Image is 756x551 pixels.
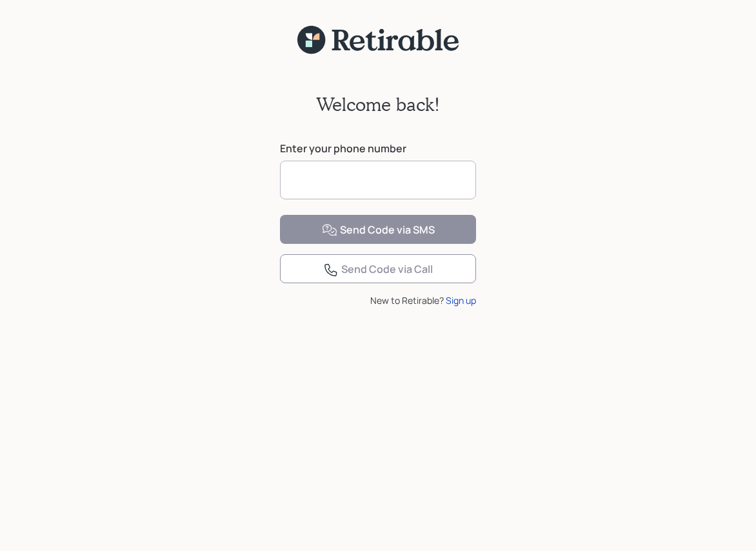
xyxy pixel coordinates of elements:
div: Sign up [446,294,476,307]
div: New to Retirable? [280,294,476,307]
div: Send Code via Call [323,262,433,277]
h2: Welcome back! [316,94,440,115]
button: Send Code via Call [280,254,476,283]
label: Enter your phone number [280,141,476,155]
div: Send Code via SMS [322,223,435,238]
button: Send Code via SMS [280,215,476,244]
